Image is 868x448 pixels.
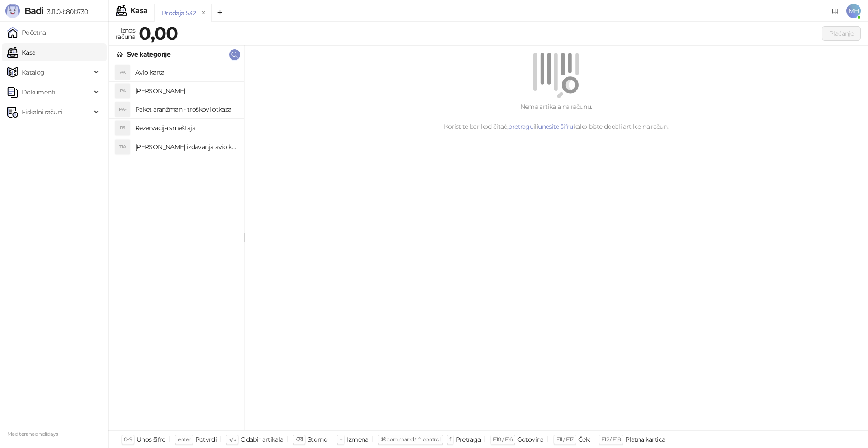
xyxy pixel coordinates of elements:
h4: [PERSON_NAME] izdavanja avio karta [135,140,236,154]
div: Iznos računa [114,24,137,42]
span: Katalog [22,63,45,81]
a: pretragu [508,123,533,131]
span: 3.11.0-b80b730 [43,8,88,16]
div: Pretraga [456,434,481,445]
span: f [449,436,451,443]
div: TIA [115,140,130,154]
button: Plaćanje [822,26,861,41]
div: Potvrdi [195,434,217,445]
div: Ček [578,434,589,445]
div: Izmena [347,434,368,445]
strong: 0,00 [139,22,178,44]
span: ⌘ command / ⌃ control [381,436,441,443]
span: ⌫ [296,436,303,443]
span: 0-9 [124,436,132,443]
span: Fiskalni računi [22,103,62,121]
div: Gotovina [517,434,544,445]
div: RS [115,121,130,135]
img: Logo [5,4,20,18]
div: Prodaja 532 [162,8,196,18]
small: Mediteraneo holidays [7,431,58,437]
span: ↑/↓ [229,436,236,443]
div: grid [109,63,244,430]
div: Storno [307,434,327,445]
span: Dokumenti [22,83,55,101]
h4: [PERSON_NAME] [135,84,236,98]
span: enter [178,436,191,443]
span: F11 / F17 [556,436,574,443]
a: unesite šifru [538,123,573,131]
div: PA [115,84,130,98]
span: F10 / F16 [493,436,512,443]
div: Unos šifre [137,434,165,445]
span: Badi [24,5,43,16]
a: Kasa [7,43,35,61]
span: MH [846,4,861,18]
h4: Avio karta [135,65,236,80]
div: Nema artikala na računu. Koristite bar kod čitač, ili kako biste dodali artikle na račun. [255,102,857,132]
span: + [340,436,342,443]
a: Početna [7,24,46,42]
div: AK [115,65,130,80]
div: Kasa [130,7,147,14]
h4: Rezervacija smeštaja [135,121,236,135]
div: Odabir artikala [241,434,283,445]
div: PA- [115,102,130,117]
h4: Paket aranžman - troškovi otkaza [135,102,236,117]
a: Dokumentacija [828,4,843,18]
span: F12 / F18 [601,436,621,443]
div: Sve kategorije [127,49,170,59]
div: Platna kartica [625,434,665,445]
button: Add tab [211,4,229,22]
button: remove [198,9,209,17]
